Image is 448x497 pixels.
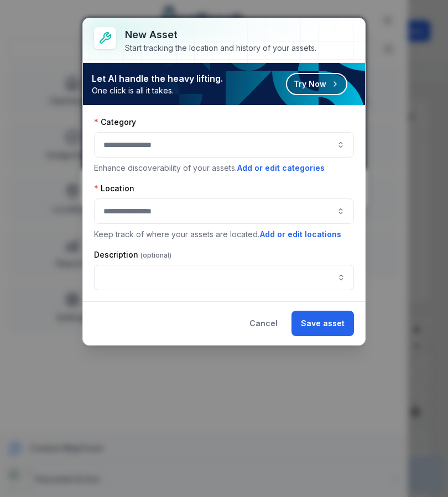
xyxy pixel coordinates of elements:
button: Add or edit categories [237,162,325,174]
div: Start tracking the location and history of your assets. [125,43,316,54]
input: asset-add:description-label [94,265,354,290]
button: Try Now [286,73,347,95]
label: Location [94,183,134,194]
p: Enhance discoverability of your assets. [94,162,354,174]
p: Keep track of where your assets are located. [94,228,354,240]
button: Cancel [240,311,287,336]
span: One click is all it takes. [92,85,223,96]
strong: Let AI handle the heavy lifting. [92,72,223,85]
label: Category [94,117,136,128]
label: Description [94,249,171,260]
button: Save asset [291,311,354,336]
h3: New asset [125,27,316,43]
button: Add or edit locations [259,228,342,240]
